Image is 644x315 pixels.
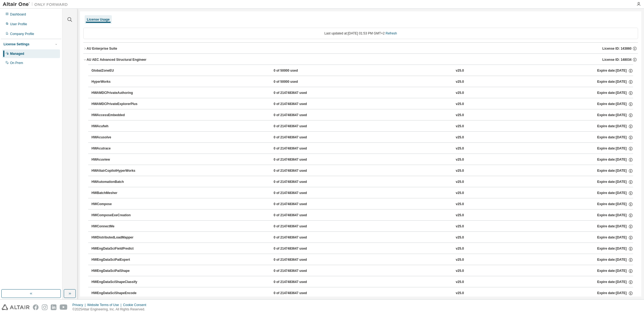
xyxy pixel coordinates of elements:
div: Company Profile [10,32,34,36]
div: 0 of 2147483647 used [274,291,322,296]
div: Expire date: [DATE] [597,102,633,107]
div: Cookie Consent [123,303,149,307]
span: License ID: 143860 [602,46,632,51]
div: HWComposeExeCreation [91,213,140,218]
div: 0 of 2147483647 used [274,124,322,129]
button: HyperWorks0 of 50000 usedv25.0Expire date:[DATE] [91,76,633,88]
div: 0 of 2147483647 used [274,202,322,207]
div: HWAccessEmbedded [91,113,140,118]
div: HWAltairCopilotHyperWorks [91,168,140,173]
div: v25.0 [456,124,464,129]
div: Expire date: [DATE] [597,68,633,73]
span: License ID: 148034 [602,58,632,62]
button: GlobalZoneEU0 of 50000 usedv25.0Expire date:[DATE] [91,65,633,77]
button: HWAccessEmbedded0 of 2147483647 usedv25.0Expire date:[DATE] [91,109,633,121]
button: HWAcusolve0 of 2147483647 usedv25.0Expire date:[DATE] [91,132,633,144]
div: Expire date: [DATE] [597,180,633,184]
button: HWCompose0 of 2147483647 usedv25.0Expire date:[DATE] [91,198,633,210]
div: v25.0 [456,157,464,162]
div: Expire date: [DATE] [597,246,633,251]
div: v25.0 [456,291,464,296]
div: Expire date: [DATE] [597,191,633,196]
div: HWConnectMe [91,224,140,229]
div: Privacy [72,303,87,307]
div: Expire date: [DATE] [597,124,633,129]
div: 0 of 2147483647 used [274,168,322,173]
img: linkedin.svg [51,304,56,310]
div: HWAcusolve [91,135,140,140]
div: Expire date: [DATE] [597,135,633,140]
div: 0 of 2147483647 used [274,213,322,218]
button: HWEngDataSciPaiShape0 of 2147483647 usedv25.0Expire date:[DATE] [91,265,633,277]
button: HWConnectMe0 of 2147483647 usedv25.0Expire date:[DATE] [91,221,633,233]
button: HWAMDCPrivateAuthoring0 of 2147483647 usedv25.0Expire date:[DATE] [91,87,633,99]
div: AU AEC Advanced Structural Engineer [87,58,147,62]
button: HWBatchMesher0 of 2147483647 usedv25.0Expire date:[DATE] [91,187,633,199]
div: HWEngDataSciPaiExpert [91,257,140,262]
div: Expire date: [DATE] [597,235,633,240]
div: HWAutomationBatch [91,180,140,184]
div: HWBatchMesher [91,191,140,196]
div: v25.0 [456,257,464,262]
div: Website Terms of Use [87,303,123,307]
div: Last updated at: [DATE] 01:53 PM GMT+2 [83,28,638,39]
div: v25.0 [456,246,464,251]
div: 0 of 2147483647 used [274,280,322,285]
button: HWAcuview0 of 2147483647 usedv25.0Expire date:[DATE] [91,154,633,166]
img: youtube.svg [60,304,68,310]
div: HWEngDataSciShapeClassify [91,280,140,285]
div: HWCompose [91,202,140,207]
div: HWAMDCPrivateAuthoring [91,91,140,96]
div: v25.0 [456,224,464,229]
button: HWEngDataSciShapeEncode0 of 2147483647 usedv25.0Expire date:[DATE] [91,287,633,299]
div: Expire date: [DATE] [597,113,633,118]
div: 0 of 2147483647 used [274,157,322,162]
div: v25.0 [456,191,464,196]
img: altair_logo.svg [2,304,30,310]
div: v25.0 [456,135,464,140]
button: HWComposeExeCreation0 of 2147483647 usedv25.0Expire date:[DATE] [91,209,633,221]
div: 0 of 2147483647 used [274,102,322,107]
div: 0 of 50000 used [274,79,322,84]
div: Expire date: [DATE] [597,146,633,151]
div: HWAcufwh [91,124,140,129]
div: 0 of 2147483647 used [274,235,322,240]
div: HWEngDataSciFieldPredict [91,246,140,251]
div: Expire date: [DATE] [597,269,633,273]
div: v25.0 [456,91,464,96]
button: HWDistributedLoadMapper0 of 2147483647 usedv25.0Expire date:[DATE] [91,232,633,244]
button: HWAcufwh0 of 2147483647 usedv25.0Expire date:[DATE] [91,120,633,132]
div: 0 of 2147483647 used [274,246,322,251]
div: v25.0 [456,180,464,184]
div: 0 of 2147483647 used [274,135,322,140]
div: On Prem [10,61,23,65]
div: v25.0 [456,79,464,84]
div: v25.0 [456,113,464,118]
img: Altair One [3,2,71,7]
button: HWAMDCPrivateExplorerPlus0 of 2147483647 usedv25.0Expire date:[DATE] [91,98,633,110]
div: HWEngDataSciPaiShape [91,269,140,273]
div: Expire date: [DATE] [597,91,633,96]
div: Expire date: [DATE] [597,168,633,173]
div: v25.0 [456,68,464,73]
div: 0 of 2147483647 used [274,91,322,96]
div: Expire date: [DATE] [597,202,633,207]
button: HWEngDataSciShapeClassify0 of 2147483647 usedv25.0Expire date:[DATE] [91,276,633,288]
div: 0 of 2147483647 used [274,113,322,118]
div: Expire date: [DATE] [597,79,633,84]
div: HWAcutrace [91,146,140,151]
div: v25.0 [456,202,464,207]
div: License Usage [87,17,110,22]
div: v25.0 [456,235,464,240]
div: HWEngDataSciShapeEncode [91,291,140,296]
div: 0 of 50000 used [274,68,322,73]
div: License Settings [4,42,29,46]
div: 0 of 2147483647 used [274,191,322,196]
div: v25.0 [456,146,464,151]
a: Refresh [386,31,397,35]
button: HWAltairCopilotHyperWorks0 of 2147483647 usedv25.0Expire date:[DATE] [91,165,633,177]
div: AU Enterprise Suite [87,46,117,51]
div: 0 of 2147483647 used [274,269,322,273]
div: 0 of 2147483647 used [274,257,322,262]
div: Managed [10,52,24,56]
